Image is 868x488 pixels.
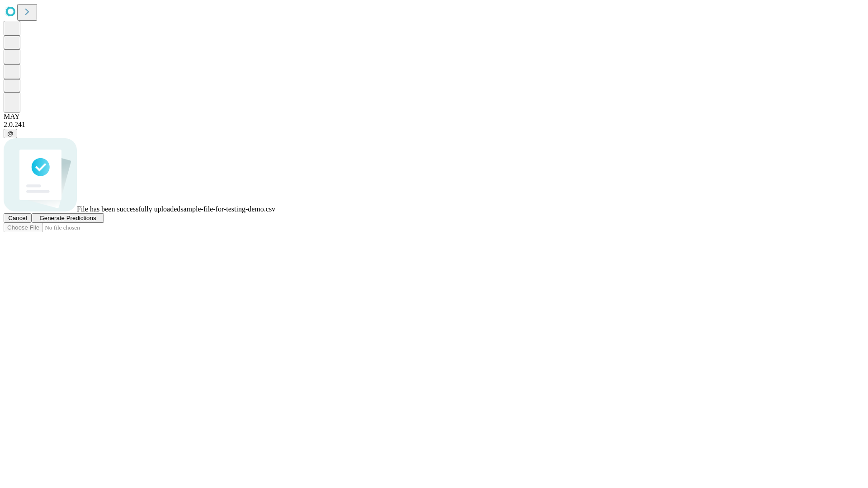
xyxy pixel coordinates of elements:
div: MAY [4,113,864,121]
span: Generate Predictions [39,215,96,221]
span: Cancel [8,215,27,221]
span: sample-file-for-testing-demo.csv [180,205,275,213]
span: File has been successfully uploaded [77,205,180,213]
span: @ [7,130,14,137]
button: @ [4,129,17,138]
button: Generate Predictions [32,213,104,223]
button: Cancel [4,213,32,223]
div: 2.0.241 [4,121,864,129]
